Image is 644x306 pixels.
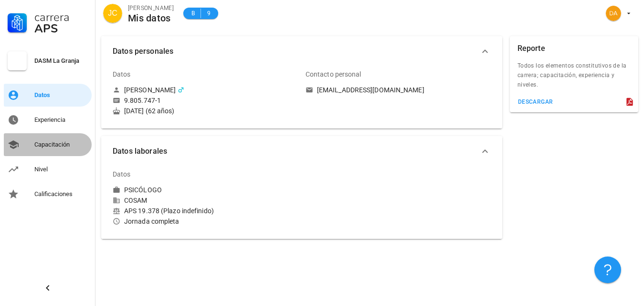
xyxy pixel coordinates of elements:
div: Datos [34,91,88,99]
div: Datos [113,163,131,186]
a: Nivel [4,158,92,181]
div: Mis datos [128,13,174,23]
button: Datos laborales [101,136,502,167]
div: Jornada completa [113,217,298,226]
div: Nivel [34,166,88,173]
span: JC [108,4,117,23]
div: Experiencia [34,116,88,124]
div: Todos los elementos constitutivos de la carrera; capacitación, experiencia y niveles. [510,61,638,95]
div: [PERSON_NAME] [128,3,174,13]
div: Datos [113,63,131,86]
button: Datos personales [101,36,502,67]
a: Datos [4,84,92,107]
div: APS 19.378 (Plazo indefinido) [113,207,298,215]
div: APS [34,23,88,34]
div: [PERSON_NAME] [124,86,176,94]
div: descargar [517,99,553,105]
div: 9.805.747-1 [124,96,161,105]
div: Carrera [34,11,88,23]
a: Calificaciones [4,183,92,206]
div: Capacitación [34,141,88,148]
a: Experiencia [4,109,92,131]
button: descargar [514,95,557,109]
span: 9 [205,9,212,18]
span: Datos laborales [113,145,479,158]
a: Capacitación [4,133,92,156]
span: B [189,9,197,18]
div: avatar [103,4,122,23]
div: DASM La Granja [34,57,88,65]
div: Calificaciones [34,190,88,198]
div: PSICÓLOGO [124,186,162,194]
a: [EMAIL_ADDRESS][DOMAIN_NAME] [306,86,491,94]
div: [DATE] (62 años) [113,107,298,115]
div: Contacto personal [306,63,361,86]
div: Reporte [517,36,545,61]
div: [EMAIL_ADDRESS][DOMAIN_NAME] [317,86,424,94]
span: Datos personales [113,45,479,58]
div: COSAM [113,196,298,205]
div: avatar [606,6,621,21]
